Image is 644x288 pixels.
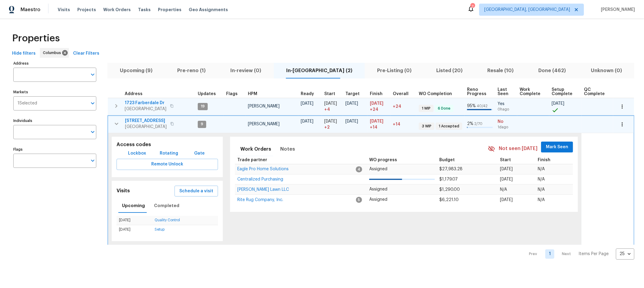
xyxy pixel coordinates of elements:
[324,92,335,96] span: Start
[168,66,214,75] span: Pre-reno (1)
[584,88,605,96] span: QC Complete
[125,106,166,112] span: [GEOGRAPHIC_DATA]
[419,106,433,111] span: 1 WIP
[155,218,180,222] a: Quality Control
[324,92,341,96] div: Actual renovation start date
[541,142,573,153] button: Mark Seen
[500,177,513,181] span: [DATE]
[498,88,509,96] span: Last Seen
[370,124,377,130] span: +14
[117,216,152,225] td: [DATE]
[117,225,152,234] td: [DATE]
[484,7,570,13] span: [GEOGRAPHIC_DATA], [GEOGRAPHIC_DATA]
[440,187,460,192] span: $1,290.00
[121,161,213,168] span: Remote Unlock
[440,177,458,181] span: $1,179.07
[88,128,97,136] button: Open
[237,158,267,162] span: Trade partner
[248,122,280,126] span: [PERSON_NAME]
[500,187,507,192] span: N/A
[370,92,383,96] span: Finish
[122,202,145,210] span: Upcoming
[499,145,537,152] span: Not seen [DATE]
[301,92,314,96] span: Ready
[13,90,96,94] label: Markets
[370,101,383,106] span: [DATE]
[393,92,414,96] div: Days past target finish date
[198,104,207,109] span: 19
[500,167,513,171] span: [DATE]
[474,122,482,126] span: 2 / 70
[138,8,151,12] span: Tasks
[477,104,488,108] span: 40 / 42
[324,107,330,113] span: + 4
[13,148,96,151] label: Flags
[324,119,337,123] span: [DATE]
[598,7,635,13] span: [PERSON_NAME]
[111,66,161,75] span: Upcoming (9)
[419,124,434,129] span: 3 WIP
[552,101,564,106] span: [DATE]
[479,66,522,75] span: Resale (10)
[12,50,36,57] span: Hide filters
[546,143,568,151] span: Mark Seen
[128,150,146,157] span: Lockbox
[43,50,63,56] span: Columbus
[301,119,313,123] span: [DATE]
[322,116,343,133] td: Project started 2 days late
[440,167,463,171] span: $27,983.28
[125,92,143,96] span: Address
[369,158,397,162] span: WO progress
[538,158,550,162] span: Finish
[498,119,515,125] span: No
[237,187,289,192] span: [PERSON_NAME] Lawn LLC
[370,107,378,113] span: +24
[616,246,634,262] div: 25
[192,150,207,157] span: Gate
[440,198,459,202] span: $6,221.10
[237,188,289,191] a: [PERSON_NAME] Lawn LLC
[436,124,462,129] span: 1 Accepted
[393,122,400,126] span: +14
[435,106,453,111] span: 6 Done
[538,187,545,192] span: N/A
[500,158,511,162] span: Start
[393,104,401,109] span: +24
[13,62,96,65] label: Address
[538,177,545,181] span: N/A
[301,101,313,106] span: [DATE]
[198,92,216,96] span: Updates
[578,251,609,257] p: Items Per Page
[369,186,435,193] p: Assigned
[237,178,283,181] a: Centralized Purchasing
[240,145,271,153] span: Work Orders
[190,148,209,159] button: Gate
[21,7,40,13] span: Maestro
[467,122,473,126] span: 2 %
[324,124,330,130] span: + 2
[73,50,99,57] span: Clear Filters
[440,158,455,162] span: Budget
[520,88,541,96] span: Work Complete
[470,4,475,10] div: 7
[58,7,70,13] span: Visits
[117,188,130,194] h5: Visits
[237,198,283,202] a: Rite Rug Company, Inc.
[175,186,218,197] button: Schedule a visit
[248,104,280,108] span: [PERSON_NAME]
[18,101,37,106] span: 1 Selected
[71,48,102,59] button: Clear Filters
[356,166,362,172] span: 4
[301,92,319,96] div: Earliest renovation start date (first business day after COE or Checkout)
[498,107,515,112] span: 0h ago
[88,70,97,79] button: Open
[367,98,390,115] td: Scheduled to finish 24 day(s) late
[280,145,295,153] span: Notes
[390,116,416,133] td: 14 day(s) past target finish date
[345,92,360,96] span: Target
[498,125,515,130] span: 1d ago
[419,92,452,96] span: WO Completion
[125,124,167,130] span: [GEOGRAPHIC_DATA]
[226,92,238,96] span: Flags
